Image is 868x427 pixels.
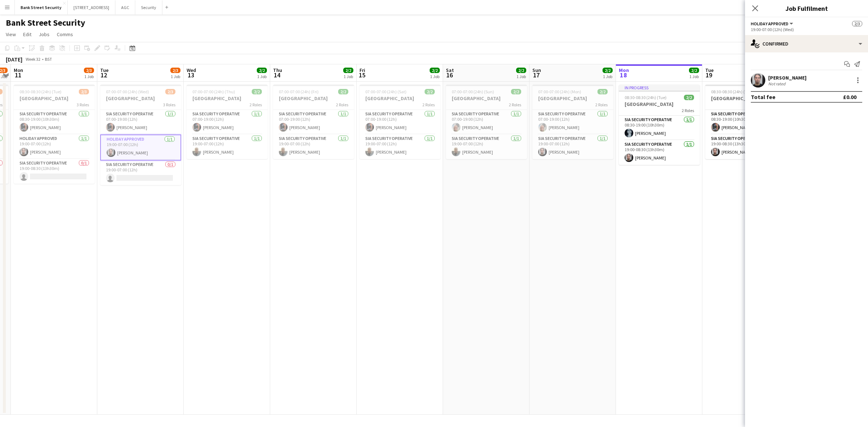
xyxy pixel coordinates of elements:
app-card-role: SIA Security Operative1/108:30-19:00 (10h30m)[PERSON_NAME] [14,110,95,134]
span: 07:00-07:00 (24h) (Thu) [192,89,235,94]
app-card-role: SIA Security Operative1/107:00-19:00 (12h)[PERSON_NAME] [187,110,268,134]
h3: [GEOGRAPHIC_DATA] [187,95,268,102]
span: 3 Roles [163,102,175,107]
span: Sat [446,67,454,73]
app-card-role: SIA Security Operative1/107:00-19:00 (12h)[PERSON_NAME] [273,110,354,134]
app-card-role: Holiday Approved1/119:00-07:00 (12h)[PERSON_NAME] [14,134,95,159]
span: 07:00-07:00 (24h) (Fri) [279,89,319,94]
div: 1 Job [171,74,180,79]
app-job-card: 07:00-07:00 (24h) (Sat)2/2[GEOGRAPHIC_DATA]2 RolesSIA Security Operative1/107:00-19:00 (12h)[PERS... [359,85,441,159]
app-job-card: 08:30-08:30 (24h) (Tue)2/3[GEOGRAPHIC_DATA]3 RolesSIA Security Operative1/108:30-19:00 (10h30m)[P... [14,85,95,184]
span: 2/2 [689,68,699,73]
span: 13 [186,71,196,79]
span: Week 32 [24,56,42,62]
div: 07:00-07:00 (24h) (Wed)2/3[GEOGRAPHIC_DATA]3 RolesSIA Security Operative1/107:00-19:00 (12h)[PERS... [100,85,181,185]
span: 07:00-07:00 (24h) (Sun) [452,89,494,94]
span: 15 [358,71,365,79]
span: 17 [531,71,541,79]
app-card-role: SIA Security Operative0/119:00-08:30 (13h30m) [14,159,95,184]
div: [PERSON_NAME] [768,74,807,81]
span: 08:30-08:30 (24h) (Tue) [20,89,61,94]
span: Jobs [39,31,50,38]
div: BST [45,56,52,62]
span: 19 [704,71,714,79]
a: Edit [20,30,34,39]
button: Bank Street Security [15,0,68,14]
span: 16 [445,71,454,79]
span: 2/2 [338,89,348,94]
a: Jobs [36,30,52,39]
span: 2/2 [430,68,440,73]
app-card-role: SIA Security Operative1/119:00-07:00 (12h)[PERSON_NAME] [273,134,354,159]
h3: [GEOGRAPHIC_DATA] [100,95,181,102]
app-job-card: 07:00-07:00 (24h) (Thu)2/2[GEOGRAPHIC_DATA]2 RolesSIA Security Operative1/107:00-19:00 (12h)[PERS... [187,85,268,159]
span: 2/2 [511,89,521,94]
span: 2/3 [84,68,94,73]
div: Not rated [768,81,787,86]
span: 14 [272,71,282,79]
a: Comms [54,30,76,39]
span: 12 [99,71,109,79]
span: 2/2 [343,68,353,73]
app-card-role: SIA Security Operative1/107:00-19:00 (12h)[PERSON_NAME] [446,110,527,134]
div: 1 Job [516,74,526,79]
span: 3 Roles [77,102,89,107]
span: 07:00-07:00 (24h) (Mon) [538,89,581,94]
app-card-role: SIA Security Operative1/108:30-19:00 (10h30m)[PERSON_NAME] [705,110,786,134]
h3: [GEOGRAPHIC_DATA] [532,95,613,102]
h3: [GEOGRAPHIC_DATA] [619,101,700,107]
app-card-role: SIA Security Operative1/119:00-07:00 (12h)[PERSON_NAME] [359,134,441,159]
span: Fri [359,67,365,73]
span: 2/2 [252,89,262,94]
a: View [3,30,19,39]
span: 2/2 [425,89,435,94]
span: Mon [619,67,629,73]
span: Wed [187,67,196,73]
div: 1 Job [603,74,612,79]
span: 07:00-07:00 (24h) (Sat) [365,89,407,94]
app-card-role: SIA Security Operative1/119:00-08:30 (13h30m)[PERSON_NAME] [705,134,786,159]
app-job-card: 08:30-08:30 (24h) (Wed)2/2[GEOGRAPHIC_DATA]2 RolesSIA Security Operative1/108:30-19:00 (10h30m)[P... [705,85,786,159]
div: 1 Job [257,74,267,79]
span: 2/3 [852,21,862,26]
div: 19:00-07:00 (12h) (Wed) [751,27,862,32]
app-card-role: SIA Security Operative1/107:00-19:00 (12h)[PERSON_NAME] [359,110,441,134]
button: Holiday Approved [751,21,794,26]
span: 2/3 [79,89,89,94]
span: 2 Roles [336,102,348,107]
app-job-card: In progress08:30-08:30 (24h) (Tue)2/2[GEOGRAPHIC_DATA]2 RolesSIA Security Operative1/108:30-19:00... [619,85,700,165]
span: 2/2 [257,68,267,73]
h3: [GEOGRAPHIC_DATA] [446,95,527,102]
app-card-role: SIA Security Operative1/119:00-07:00 (12h)[PERSON_NAME] [532,134,613,159]
app-card-role: SIA Security Operative1/108:30-19:00 (10h30m)[PERSON_NAME] [619,116,700,140]
div: £0.00 [843,93,856,101]
h3: [GEOGRAPHIC_DATA] [273,95,354,102]
span: 2/3 [170,68,180,73]
h3: [GEOGRAPHIC_DATA] [705,95,786,102]
span: 2 Roles [682,108,694,113]
span: 08:30-08:30 (24h) (Tue) [625,95,667,100]
span: Tue [705,67,714,73]
span: 08:30-08:30 (24h) (Wed) [711,89,754,94]
app-job-card: 07:00-07:00 (24h) (Sun)2/2[GEOGRAPHIC_DATA]2 RolesSIA Security Operative1/107:00-19:00 (12h)[PERS... [446,85,527,159]
span: Sun [532,67,541,73]
button: Security [135,0,162,14]
h3: [GEOGRAPHIC_DATA] [14,95,95,102]
span: 2/2 [603,68,613,73]
span: Mon [14,67,23,73]
span: 2 Roles [422,102,435,107]
h1: Bank Street Security [6,17,85,28]
span: Holiday Approved [751,21,788,26]
div: [DATE] [6,56,22,63]
app-card-role: Holiday Approved1/119:00-07:00 (12h)[PERSON_NAME] [100,134,181,161]
span: 2/2 [597,89,608,94]
div: 1 Job [430,74,439,79]
span: Comms [57,31,73,38]
div: Total fee [751,93,775,101]
span: 11 [13,71,23,79]
span: 18 [618,71,629,79]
